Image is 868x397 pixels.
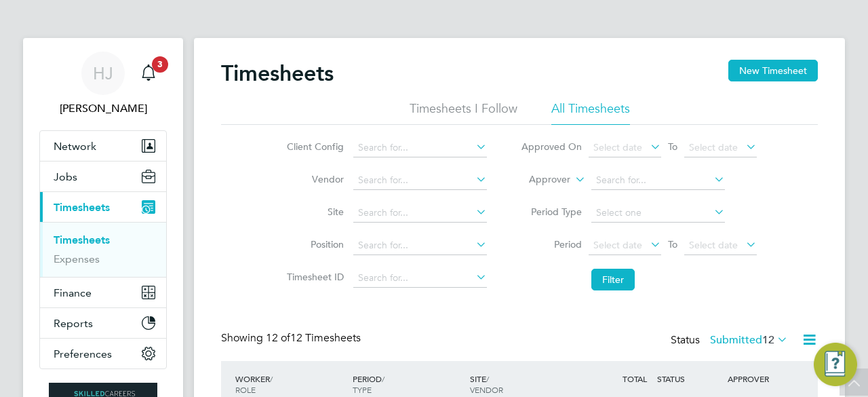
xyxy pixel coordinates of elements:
[54,140,96,153] span: Network
[283,140,344,153] label: Client Config
[39,52,167,117] a: HJ[PERSON_NAME]
[724,366,795,391] div: APPROVER
[353,269,487,288] input: Search for...
[135,52,162,95] a: 3
[509,173,570,187] label: Approver
[221,60,334,87] h2: Timesheets
[54,170,77,183] span: Jobs
[689,239,738,251] span: Select date
[266,331,290,345] span: 12 of
[54,347,112,360] span: Preferences
[283,238,344,250] label: Position
[710,333,788,347] label: Submitted
[353,138,487,157] input: Search for...
[486,373,489,384] span: /
[410,100,517,125] li: Timesheets I Follow
[40,131,166,161] button: Network
[382,373,384,384] span: /
[40,339,166,368] button: Preferences
[283,271,344,283] label: Timesheet ID
[521,140,582,153] label: Approved On
[266,331,361,345] span: 12 Timesheets
[235,384,256,395] span: ROLE
[671,331,791,350] div: Status
[551,100,630,125] li: All Timesheets
[353,171,487,190] input: Search for...
[521,238,582,250] label: Period
[593,141,642,153] span: Select date
[664,138,682,155] span: To
[470,384,503,395] span: VENDOR
[814,343,857,386] button: Engage Resource Center
[40,192,166,222] button: Timesheets
[54,252,100,265] a: Expenses
[689,141,738,153] span: Select date
[353,236,487,255] input: Search for...
[39,100,167,117] span: Holly Jones
[40,278,166,307] button: Finance
[353,204,487,223] input: Search for...
[54,201,110,214] span: Timesheets
[93,64,113,82] span: HJ
[591,269,635,290] button: Filter
[40,308,166,338] button: Reports
[54,233,110,246] a: Timesheets
[54,317,93,330] span: Reports
[728,60,818,81] button: New Timesheet
[593,239,642,251] span: Select date
[591,204,725,223] input: Select one
[654,366,724,391] div: STATUS
[40,162,166,191] button: Jobs
[54,286,92,299] span: Finance
[353,384,372,395] span: TYPE
[221,331,363,345] div: Showing
[664,235,682,253] span: To
[283,206,344,218] label: Site
[762,333,774,347] span: 12
[40,222,166,277] div: Timesheets
[152,56,168,73] span: 3
[270,373,273,384] span: /
[521,206,582,218] label: Period Type
[591,171,725,190] input: Search for...
[283,173,344,185] label: Vendor
[623,373,647,384] span: TOTAL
